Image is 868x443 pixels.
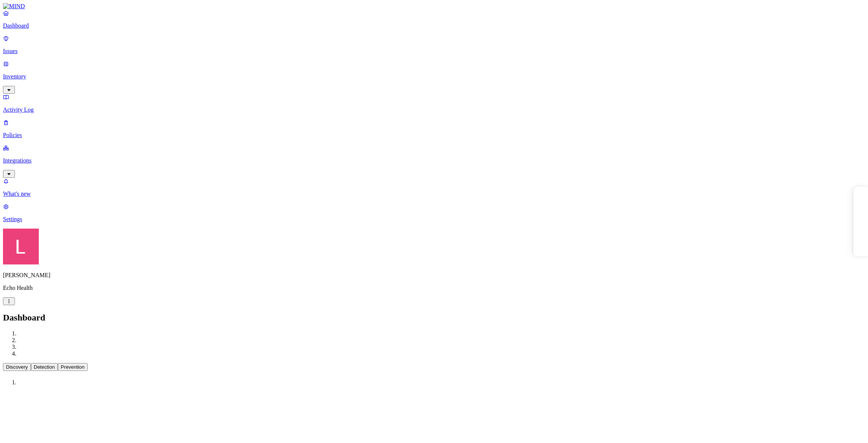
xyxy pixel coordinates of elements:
a: MIND [3,3,865,10]
img: MIND [3,3,25,10]
p: [PERSON_NAME] [3,272,865,279]
p: Integrations [3,157,865,164]
button: Prevention [58,363,88,371]
a: Settings [3,203,865,223]
a: Dashboard [3,10,865,29]
a: Policies [3,119,865,139]
p: Dashboard [3,22,865,29]
a: Issues [3,35,865,55]
p: Inventory [3,73,865,80]
a: Integrations [3,145,865,177]
a: Activity Log [3,94,865,113]
img: Landen Brown [3,229,39,264]
p: What's new [3,190,865,197]
p: Activity Log [3,106,865,113]
button: Discovery [3,363,31,371]
button: Detection [31,363,58,371]
a: Inventory [3,61,865,93]
p: Settings [3,216,865,223]
p: Echo Health [3,285,865,291]
p: Policies [3,132,865,139]
h2: Dashboard [3,313,865,323]
p: Issues [3,48,865,55]
a: What's new [3,178,865,197]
